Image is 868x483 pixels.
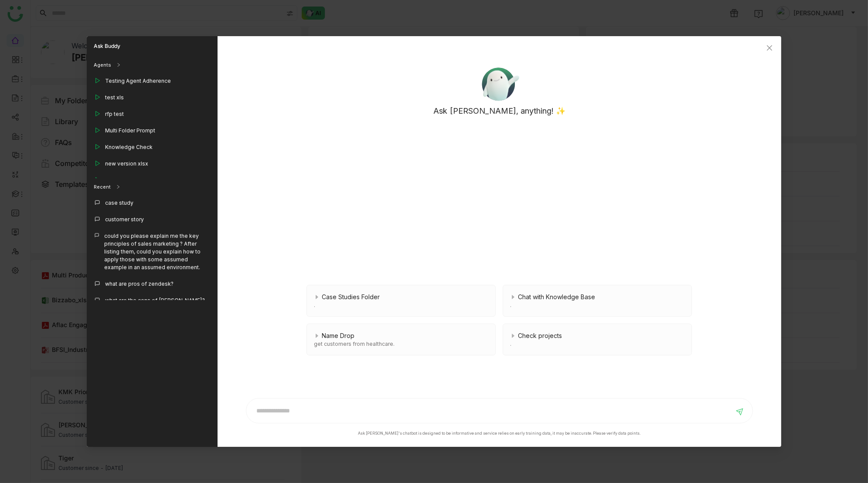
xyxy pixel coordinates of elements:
div: Recent [94,183,111,191]
div: customer story [105,216,144,223]
div: . [510,340,684,348]
div: test xls [105,94,124,101]
div: Ask [PERSON_NAME]'s chatbot is designed to be informative and service relies on early training da... [358,430,640,436]
div: Knowledge Check [105,143,153,151]
div: Testing Agent Adherence [105,77,171,85]
img: play_outline.svg [94,77,101,84]
div: Ask Buddy [87,36,218,56]
span: Check projects [518,331,562,340]
img: play_outline.svg [94,94,101,101]
img: play_outline.svg [94,176,101,183]
p: Ask [PERSON_NAME], anything! ✨ [433,105,565,117]
img: play_outline.svg [94,110,101,117]
button: Close [758,36,781,60]
img: play_outline.svg [94,127,101,134]
img: callout.svg [94,280,101,287]
div: get customers from healthcare. [314,340,488,348]
div: Agents [94,61,111,69]
img: ask-buddy.svg [477,63,521,105]
span: Chat with Knowledge Base [518,292,595,301]
img: callout.svg [94,216,101,223]
div: . [314,301,488,309]
img: play_outline.svg [94,143,101,150]
img: callout.svg [94,297,101,304]
div: rfp test [105,110,124,118]
span: Name Drop [322,331,354,340]
span: Case Studies Folder [322,292,380,301]
div: . [510,301,684,309]
img: play_outline.svg [94,160,101,167]
img: callout.svg [94,199,101,206]
div: Agents [87,56,218,74]
div: Customers Only [105,176,146,184]
div: could you please explain me the key principles of sales marketing ? After listing them, could you... [104,232,211,271]
div: Multi Folder Prompt [105,127,155,135]
div: what are the cons of [PERSON_NAME]? [105,297,205,304]
div: what are pros of zendesk? [105,280,174,288]
div: new version xlsx [105,160,148,168]
div: Recent [87,178,218,196]
div: case study [105,199,133,207]
img: callout.svg [94,232,100,238]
